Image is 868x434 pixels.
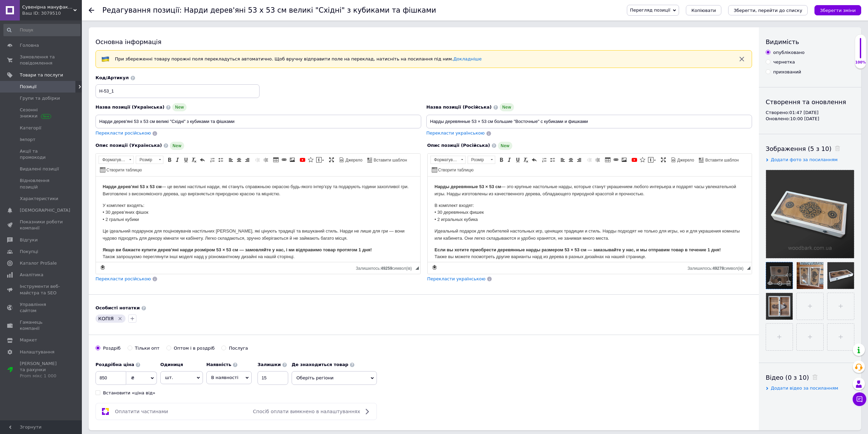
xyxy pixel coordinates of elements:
a: Вставити/видалити нумерований список [209,156,216,164]
div: чернетка [773,59,795,65]
span: Додати відео за посиланням [771,386,838,391]
div: Оновлено: 10:00 [DATE] [766,116,854,122]
a: Створити таблицю [99,166,143,173]
span: Аналітика [20,272,43,278]
span: New [500,103,514,111]
a: Максимізувати [328,156,335,164]
b: Залишки [258,362,281,367]
a: Таблиця [272,156,280,164]
a: Зображення [289,156,296,164]
span: Розмір [136,156,157,164]
div: 100% [855,60,866,65]
a: По центру [235,156,243,164]
span: Перекласти російською [95,276,151,281]
div: 100% Якість заповнення [855,34,866,69]
a: По правому краю [244,156,251,164]
a: Вставити/Редагувати посилання (Ctrl+L) [280,156,288,164]
span: Видалені позиції [20,166,59,172]
a: Вставити/видалити маркований список [217,156,224,164]
a: Підкреслений (Ctrl+U) [514,156,521,164]
span: Оберіть регіони [292,371,377,385]
a: Додати відео з YouTube [299,156,306,164]
a: Видалити форматування [190,156,198,164]
span: Додати фото за посиланням [771,157,838,162]
span: 49278 [712,266,724,271]
span: Вставити шаблон [373,157,407,163]
span: [DEMOGRAPHIC_DATA] [20,207,70,213]
span: Cувенірна мануфактура "Wood Bark" [22,4,73,10]
span: Назва позиції (Російська) [426,104,492,110]
div: прихований [773,69,801,75]
span: Налаштування [20,349,55,355]
span: Перегляд позиції [630,8,670,13]
a: Розмір [468,156,495,164]
span: Маркет [20,337,37,343]
span: Позиції [20,84,36,90]
a: Вставити іконку [639,156,646,164]
span: Джерело [344,157,363,163]
a: Вставити шаблон [366,156,408,164]
div: опубліковано [773,50,805,56]
span: Спосіб оплати вимкнено в налаштуваннях [253,409,360,414]
a: По лівому краю [227,156,235,164]
input: - [258,371,288,385]
a: Жирний (Ctrl+B) [498,156,505,164]
span: Перекласти українською [427,276,486,281]
a: Зробити резервну копію зараз [431,264,438,271]
i: Зберегти, перейти до списку [734,8,802,13]
span: Показники роботи компанії [20,219,63,231]
span: Покупці [20,249,38,255]
span: Замовлення та повідомлення [20,54,63,66]
span: Каталог ProSale [20,260,57,266]
button: Копіювати [686,5,721,15]
b: Наявність [206,362,231,367]
a: Повернути (Ctrl+Z) [198,156,206,164]
a: Створити таблицю [431,166,475,173]
div: Послуга [229,345,248,351]
span: Джерело [676,157,694,163]
div: Зображення (5 з 10) [766,144,854,153]
i: Зберегти зміни [820,8,856,13]
span: Відгуки [20,237,38,243]
span: шт. [160,371,203,384]
span: New [170,142,184,150]
span: Потягніть для зміни розмірів [415,266,419,270]
span: Управління сайтом [20,302,63,314]
span: ₴ [131,375,134,380]
span: Інструменти веб-майстра та SEO [20,283,63,296]
a: Курсив (Ctrl+I) [174,156,181,164]
a: Таблиця [604,156,612,164]
a: По центру [567,156,575,164]
a: Вставити/видалити маркований список [549,156,556,164]
button: Чат з покупцем [853,392,866,406]
a: Форматування [430,156,466,164]
span: Імпорт [20,137,35,143]
div: Кiлькiсть символiв [688,264,747,271]
b: Роздрібна ціна [95,362,134,367]
span: 49259 [381,266,392,271]
a: Максимізувати [660,156,667,164]
div: Кiлькiсть символiв [356,264,415,271]
img: :flag-ua: [101,55,109,63]
iframe: Редактор, BD2300D6-8237-483C-A151-C985DFE385B5 [96,177,420,262]
div: Створення та оновлення [766,98,854,106]
span: Назва позиції (Українська) [95,104,164,110]
span: Опис позиції (Українська) [95,143,162,148]
span: Головна [20,42,39,48]
span: Гаманець компанії [20,319,63,332]
span: Копіювати [691,8,716,13]
a: Вставити/Редагувати посилання (Ctrl+L) [612,156,620,164]
span: Створити таблицю [437,167,474,173]
span: Розмір [468,156,488,164]
span: Форматування [99,156,127,164]
span: Товари та послуги [20,72,63,78]
div: Видимість [766,38,854,46]
a: Зробити резервну копію зараз [99,264,106,271]
a: По лівому краю [559,156,567,164]
span: Відео (0 з 10) [766,374,809,381]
